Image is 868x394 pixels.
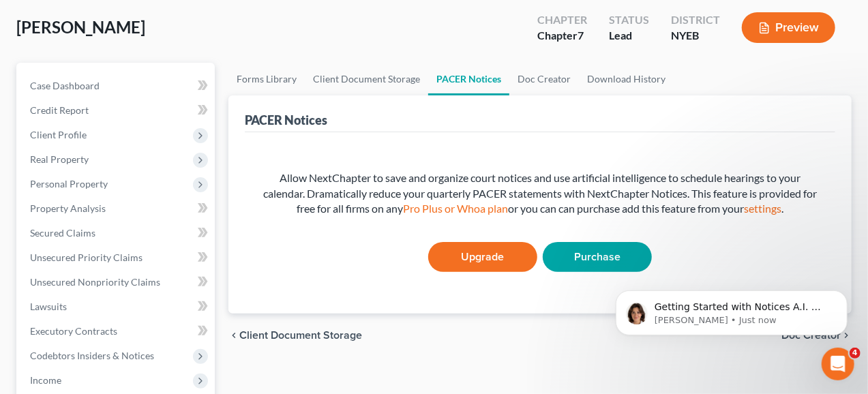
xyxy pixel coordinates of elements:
button: Preview [742,12,835,43]
span: Client Profile [30,129,87,140]
button: chevron_left Client Document Storage [228,330,362,341]
span: Case Dashboard [30,80,100,91]
span: Unsecured Priority Claims [30,252,143,263]
span: 4 [850,348,860,359]
div: District [671,12,720,28]
span: Lawsuits [30,301,67,312]
a: Purchase [543,242,652,272]
span: Property Analysis [30,202,106,214]
a: Executory Contracts [19,319,215,344]
div: Chapter [537,12,587,28]
div: Lead [609,28,649,44]
a: settings [744,202,781,215]
iframe: Intercom live chat [822,348,854,380]
a: Credit Report [19,98,215,123]
iframe: Intercom notifications message [595,262,868,357]
a: Secured Claims [19,221,215,245]
span: Real Property [30,153,89,165]
a: Doc Creator [509,63,579,95]
span: Unsecured Nonpriority Claims [30,276,160,288]
a: Unsecured Priority Claims [19,245,215,270]
span: Credit Report [30,104,89,116]
a: Upgrade [428,242,537,272]
div: Chapter [537,28,587,44]
span: [PERSON_NAME] [16,17,145,37]
span: Client Document Storage [239,330,362,341]
a: Property Analysis [19,196,215,221]
a: Forms Library [228,63,305,95]
a: Pro Plus or Whoa plan [403,202,508,215]
a: PACER Notices [428,63,509,95]
span: Income [30,374,61,386]
div: NYEB [671,28,720,44]
a: Download History [579,63,674,95]
span: Personal Property [30,178,108,190]
span: Secured Claims [30,227,95,239]
div: Status [609,12,649,28]
div: Allow NextChapter to save and organize court notices and use artificial intelligence to schedule ... [258,170,822,217]
span: Codebtors Insiders & Notices [30,350,154,361]
span: Executory Contracts [30,325,117,337]
a: Lawsuits [19,294,215,319]
div: PACER Notices [245,112,327,128]
a: Unsecured Nonpriority Claims [19,270,215,294]
span: 7 [578,29,584,42]
a: Case Dashboard [19,74,215,98]
i: chevron_left [228,330,239,341]
a: Client Document Storage [305,63,428,95]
